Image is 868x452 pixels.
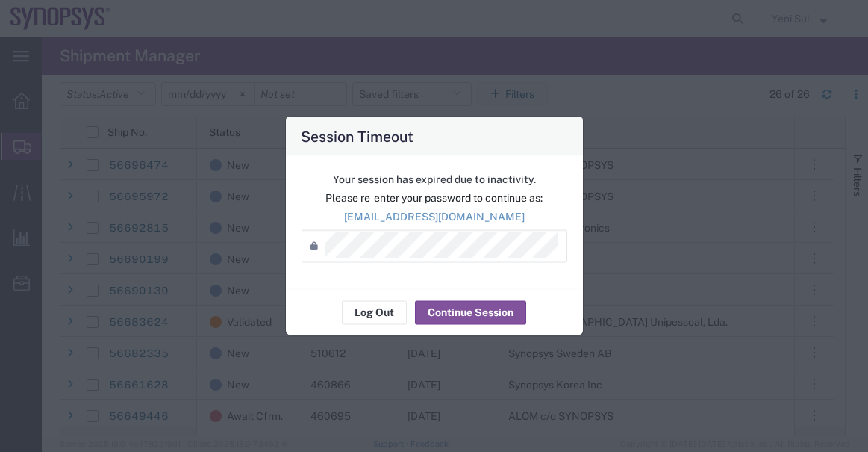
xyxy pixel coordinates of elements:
[302,190,567,205] p: Please re-enter your password to continue as:
[342,300,407,324] button: Log Out
[302,208,567,224] p: [EMAIL_ADDRESS][DOMAIN_NAME]
[415,300,526,324] button: Continue Session
[301,125,413,146] h4: Session Timeout
[302,171,567,187] p: Your session has expired due to inactivity.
